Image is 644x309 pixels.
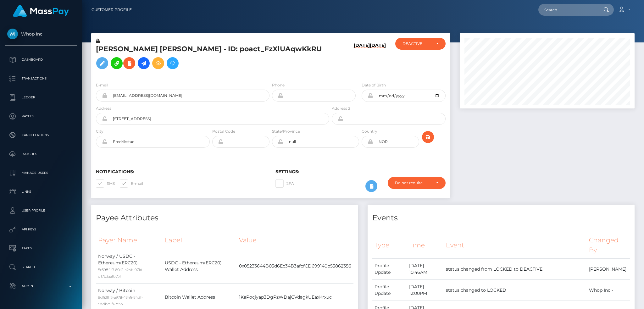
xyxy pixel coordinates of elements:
td: Profile Update [372,259,407,280]
small: 9d62fff3-a978-4846-84df-5ddbc9f67c3b [98,295,143,306]
p: API Keys [7,225,75,234]
th: Changed By [587,232,630,258]
td: status changed to LOCKED [444,280,586,301]
a: Taxes [5,240,77,256]
td: USDC - Ethereum(ERC20) Wallet Address [163,249,237,283]
p: Transactions [7,74,75,83]
p: User Profile [7,206,75,215]
td: status changed from LOCKED to DEACTIVE [444,259,586,280]
p: Admin [7,281,75,291]
label: Address 2 [332,106,350,111]
img: MassPay Logo [13,5,69,17]
th: Event [444,232,586,258]
a: Customer Profile [92,3,132,16]
th: Payer Name [96,232,163,249]
h6: [DATE] [354,43,370,74]
td: 0x05233644B03d6Ec34B3afcfCD699140b53862356 [237,249,353,283]
label: SMS [96,179,115,188]
p: Links [7,187,75,196]
label: Address [96,106,111,111]
p: Manage Users [7,168,75,178]
td: Norway / USDC - Ethereum(ERC20) [96,249,163,283]
td: Profile Update [372,280,407,301]
a: Batches [5,146,77,162]
a: API Keys [5,222,77,237]
a: Transactions [5,71,77,86]
p: Batches [7,149,75,159]
label: State/Province [272,129,300,134]
p: Taxes [7,244,75,253]
a: Payees [5,108,77,124]
h6: Notifications: [96,169,266,174]
label: 2FA [275,179,294,188]
label: Postal Code [212,129,235,134]
td: Whop Inc - [587,280,630,301]
th: Type [372,232,407,258]
label: Date of Birth [362,82,386,88]
h6: Settings: [275,169,446,174]
td: [DATE] 12:00PM [407,280,444,301]
div: DEACTIVE [402,41,431,46]
a: Dashboard [5,52,77,68]
h4: Events [372,212,630,223]
small: 5c598447-60a2-424b-971d-d17b3aafb751 [98,268,144,279]
img: Whop Inc [7,29,18,39]
h4: Payee Attributes [96,212,353,223]
a: Search [5,259,77,275]
a: Cancellations [5,127,77,143]
button: DEACTIVE [395,38,446,50]
th: Time [407,232,444,258]
label: Country [362,129,377,134]
th: Value [237,232,353,249]
p: Search [7,262,75,272]
a: Initiate Payout [138,57,150,69]
p: Payees [7,112,75,121]
td: [PERSON_NAME] [587,259,630,280]
a: Ledger [5,90,77,105]
td: [DATE] 10:46AM [407,259,444,280]
a: Manage Users [5,165,77,181]
button: Do not require [388,177,446,189]
label: Phone [272,82,285,88]
h5: [PERSON_NAME] [PERSON_NAME] - ID: poact_FzXlUAqwKkRU [96,44,326,72]
label: City [96,129,103,134]
label: E-mail [96,82,108,88]
a: Admin [5,278,77,294]
label: E-mail [120,179,143,188]
input: Search... [538,4,597,16]
h6: [DATE] [370,43,386,74]
a: User Profile [5,203,77,218]
th: Label [163,232,237,249]
p: Dashboard [7,55,75,64]
p: Ledger [7,93,75,102]
span: Whop Inc [5,31,77,37]
p: Cancellations [7,130,75,140]
a: Links [5,184,77,200]
div: Do not require [395,180,431,185]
